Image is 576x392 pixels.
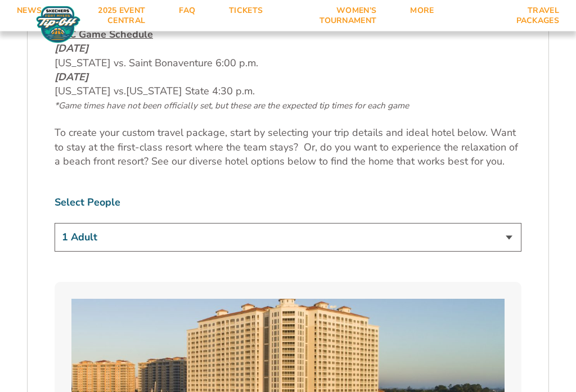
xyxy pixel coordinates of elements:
span: *Game times have not been officially set, but these are the expected tip times for each game [55,101,409,112]
u: UNC Game Schedule [55,28,153,42]
span: vs. [114,85,126,98]
span: [US_STATE] State 4:30 p.m. [126,85,255,98]
p: To create your custom travel package, start by selecting your trip details and ideal hotel below.... [55,126,521,169]
p: [US_STATE] vs. Saint Bonaventure 6:00 p.m. [US_STATE] [55,28,521,113]
label: Select People [55,196,521,210]
em: [DATE] [55,71,88,84]
em: [DATE] [55,42,88,56]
